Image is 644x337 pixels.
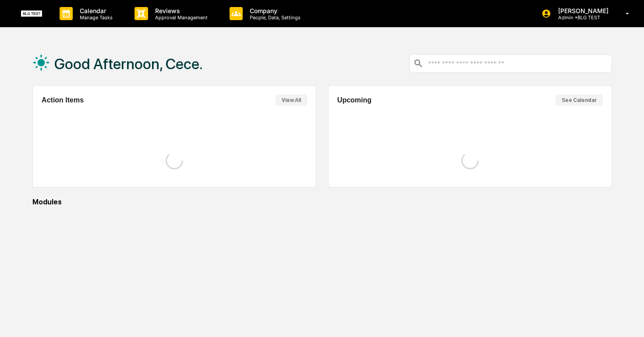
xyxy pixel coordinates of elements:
[32,198,612,206] div: Modules
[148,14,212,21] p: Approval Management
[54,55,203,73] h1: Good Afternoon, Cece.
[73,14,117,21] p: Manage Tasks
[551,7,613,14] p: [PERSON_NAME]
[337,96,372,104] h2: Upcoming
[556,95,603,106] button: See Calendar
[243,14,305,21] p: People, Data, Settings
[42,96,84,104] h2: Action Items
[148,7,212,14] p: Reviews
[21,11,42,17] img: logo
[276,95,307,106] button: View All
[551,14,613,21] p: Admin • BLG TEST
[73,7,117,14] p: Calendar
[243,7,305,14] p: Company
